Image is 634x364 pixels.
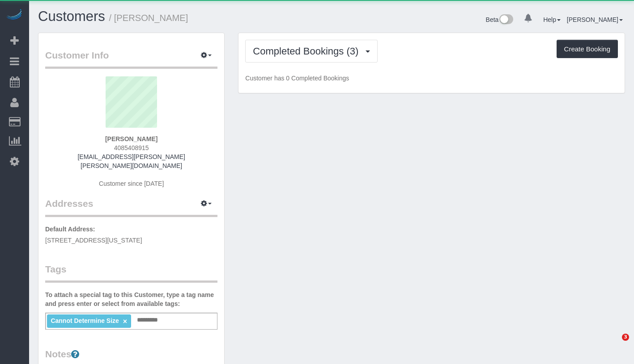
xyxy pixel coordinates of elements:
strong: [PERSON_NAME] [105,135,157,142]
a: Help [543,16,561,23]
span: Completed Bookings (3) [253,46,363,57]
span: [STREET_ADDRESS][US_STATE] [45,237,142,244]
small: / [PERSON_NAME] [109,13,188,23]
span: 3 [622,334,629,341]
img: Automaid Logo [5,9,23,21]
iframe: Intercom live chat [604,334,625,355]
p: Customer has 0 Completed Bookings [245,74,618,83]
label: To attach a special tag to this Customer, type a tag name and press enter or select from availabl... [45,290,217,308]
a: [PERSON_NAME] [567,16,623,23]
button: Completed Bookings (3) [245,40,378,63]
label: Default Address: [45,225,95,234]
a: [EMAIL_ADDRESS][PERSON_NAME][PERSON_NAME][DOMAIN_NAME] [77,153,185,169]
span: 4085408915 [114,144,149,151]
legend: Tags [45,263,217,283]
button: Create Booking [557,40,618,59]
span: Customer since [DATE] [99,180,164,187]
a: Beta [486,16,514,23]
legend: Customer Info [45,49,217,69]
a: × [123,318,127,325]
img: New interface [498,14,513,26]
span: Cannot Determine Size [51,317,119,324]
a: Customers [38,8,105,24]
